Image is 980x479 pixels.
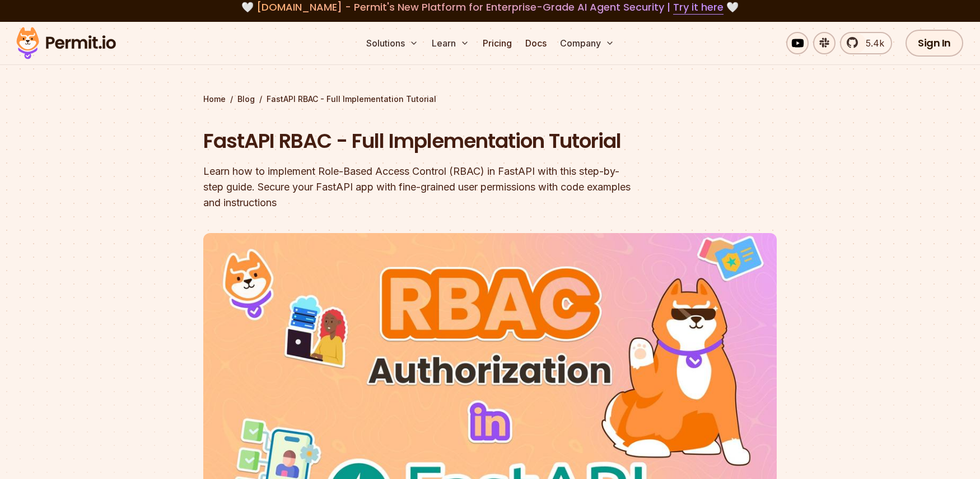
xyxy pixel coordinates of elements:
a: 5.4k [840,32,892,54]
a: Sign In [906,30,963,57]
span: 5.4k [859,36,884,50]
a: Pricing [478,32,516,54]
a: Home [203,94,226,105]
button: Learn [427,32,474,54]
h1: FastAPI RBAC - Full Implementation Tutorial [203,127,633,155]
img: Permit logo [11,24,121,62]
div: / / [203,94,777,105]
a: Docs [521,32,551,54]
div: Learn how to implement Role-Based Access Control (RBAC) in FastAPI with this step-by-step guide. ... [203,164,633,211]
button: Company [556,32,619,54]
a: Blog [237,94,255,105]
button: Solutions [362,32,423,54]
